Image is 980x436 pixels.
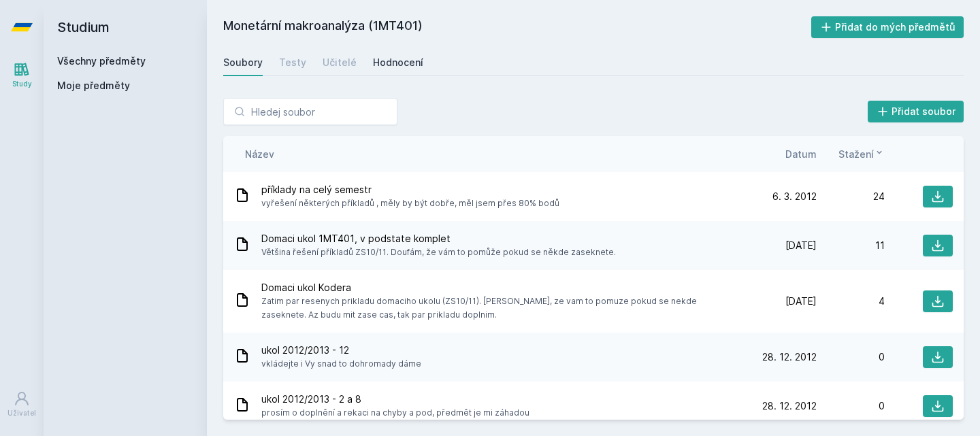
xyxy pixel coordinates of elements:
[261,232,616,246] span: Domaci ukol 1MT401, v podstate komplet
[785,147,817,161] button: Datum
[3,384,41,425] a: Uživatel
[817,295,885,308] div: 4
[279,56,306,69] div: Testy
[261,343,421,357] span: ukol 2012/2013 - 12
[223,56,263,69] div: Soubory
[323,49,357,76] a: Učitelé
[811,16,964,38] button: Přidat do mých předmětů
[762,399,817,413] span: 28. 12. 2012
[785,295,817,308] span: [DATE]
[57,79,130,93] span: Moje předměty
[868,101,964,122] button: Přidat soubor
[817,239,885,252] div: 11
[261,281,743,295] span: Domaci ukol Kodera
[261,246,616,259] span: Většina řešení příkladů ZS10/11. Doufám, že vám to pomůže pokud se někde zaseknete.
[817,399,885,413] div: 0
[838,147,885,161] button: Stažení
[785,239,817,252] span: [DATE]
[223,49,263,76] a: Soubory
[261,197,559,210] span: vyřešení některých příkladů , měly by být dobře, měl jsem přes 80% bodů
[12,79,32,89] div: Study
[3,54,41,96] a: Study
[817,350,885,364] div: 0
[7,408,36,418] div: Uživatel
[261,295,743,322] span: Zatim par resenych prikladu domaciho ukolu (ZS10/11). [PERSON_NAME], ze vam to pomuze pokud se ne...
[373,56,423,69] div: Hodnocení
[373,49,423,76] a: Hodnocení
[772,190,817,203] span: 6. 3. 2012
[323,56,357,69] div: Učitelé
[261,406,529,420] span: prosím o doplnění a rekaci na chyby a pod, předmět je mi záhadou
[223,16,811,38] h2: Monetární makroanalýza (1MT401)
[817,190,885,203] div: 24
[261,183,559,197] span: příklady na celý semestr
[223,98,397,125] input: Hledej soubor
[762,350,817,364] span: 28. 12. 2012
[261,392,529,406] span: ukol 2012/2013 - 2 a 8
[838,147,874,161] span: Stažení
[57,55,146,67] a: Všechny předměty
[261,357,421,371] span: vkládejte i Vy snad to dohromady dáme
[279,49,306,76] a: Testy
[245,147,274,161] button: Název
